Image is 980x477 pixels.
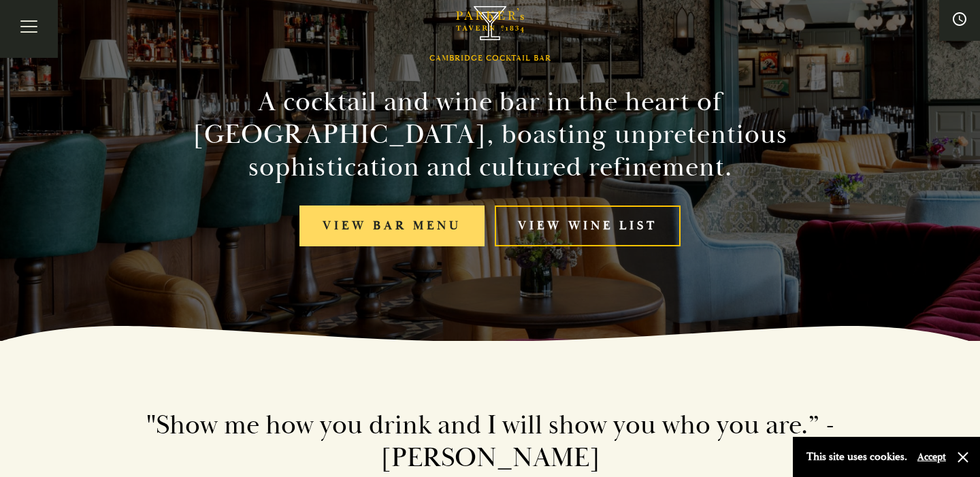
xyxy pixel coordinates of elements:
a: View Wine List [495,205,681,247]
button: Accept [917,450,946,463]
h2: A cocktail and wine bar in the heart of [GEOGRAPHIC_DATA], boasting unpretentious sophistication ... [180,86,800,184]
img: Parker's Tavern Brasserie Cambridge [474,6,506,41]
p: This site uses cookies. [806,447,907,467]
button: Close and accept [956,450,970,464]
h1: Cambridge Cocktail Bar [429,54,551,63]
a: View bar menu [299,205,485,247]
h2: "Show me how you drink and I will show you who you are.” - [PERSON_NAME] [102,409,878,474]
